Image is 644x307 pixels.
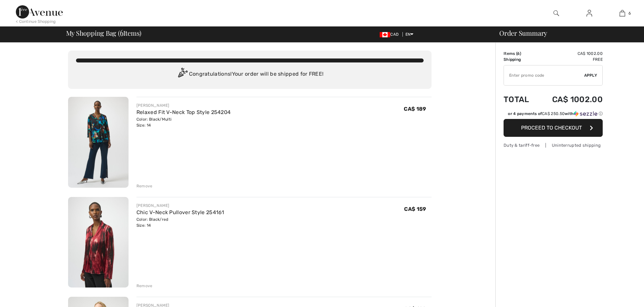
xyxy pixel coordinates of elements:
a: Chic V-Neck Pullover Style 254161 [136,209,224,215]
img: 1ère Avenue [16,5,63,19]
td: Total [504,88,537,111]
td: Free [537,57,603,62]
td: Shipping [504,57,537,62]
span: CA$ 250.50 [542,111,565,116]
div: Duty & tariff-free | Uninterrupted shipping [504,142,603,148]
div: or 4 payments of with [508,111,603,117]
span: My Shopping Bag ( Items) [66,30,142,36]
div: Color: Black/Multi Size: 14 [136,116,231,128]
img: Congratulation2.svg [176,68,189,81]
span: 6 [628,10,631,16]
span: CAD [380,32,401,37]
div: Congratulations! Your order will be shipped for FREE! [76,68,424,81]
td: CA$ 1002.00 [537,51,603,57]
div: Order Summary [491,30,640,36]
div: Color: Black/red Size: 14 [136,216,224,228]
div: Remove [136,183,153,189]
div: or 4 payments ofCA$ 250.50withSezzle Click to learn more about Sezzle [504,111,603,119]
a: Relaxed Fit V-Neck Top Style 254204 [136,109,231,115]
span: EN [405,32,414,37]
td: CA$ 1002.00 [537,88,603,111]
img: My Info [587,9,592,17]
span: Apply [584,72,597,78]
span: CA$ 189 [404,106,426,112]
span: 6 [120,28,123,37]
div: Remove [136,283,153,289]
div: < Continue Shopping [16,19,56,24]
td: Items ( ) [504,51,537,57]
div: [PERSON_NAME] [136,203,224,209]
img: Canadian Dollar [380,32,390,37]
div: [PERSON_NAME] [136,102,231,108]
a: 6 [606,9,638,17]
span: 6 [517,51,520,56]
button: Proceed to Checkout [504,119,603,137]
span: CA$ 159 [404,206,426,212]
img: My Bag [620,9,625,17]
img: Chic V-Neck Pullover Style 254161 [68,197,129,288]
span: Proceed to Checkout [521,125,582,131]
img: search the website [553,9,559,17]
a: Sign In [581,9,597,18]
input: Promo code [504,65,584,85]
img: Relaxed Fit V-Neck Top Style 254204 [68,97,129,188]
img: Sezzle [574,111,597,117]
